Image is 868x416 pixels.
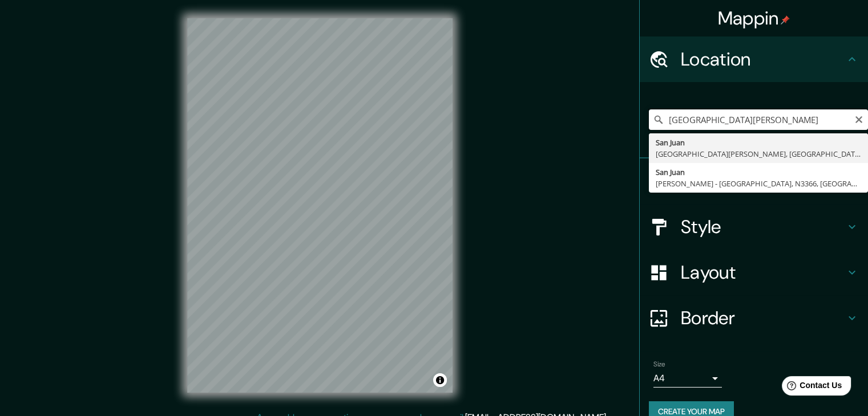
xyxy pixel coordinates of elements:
h4: Border [681,307,845,329]
img: pin-icon.png [781,15,790,25]
div: San Juan [656,137,861,148]
iframe: Help widget launcher [766,372,855,403]
div: Location [640,36,868,82]
div: Pins [640,158,868,204]
input: Pick your city or area [649,109,868,130]
div: [PERSON_NAME] - [GEOGRAPHIC_DATA], N3366, [GEOGRAPHIC_DATA] [656,178,861,189]
div: A4 [653,369,722,388]
h4: Layout [681,261,845,284]
div: Style [640,204,868,250]
h4: Mappin [718,7,790,30]
div: Border [640,295,868,341]
h4: Pins [681,170,845,193]
button: Clear [854,113,863,124]
div: Layout [640,250,868,295]
h4: Style [681,215,845,238]
h4: Location [681,48,845,71]
div: [GEOGRAPHIC_DATA][PERSON_NAME], [GEOGRAPHIC_DATA] [656,148,861,160]
canvas: Map [187,18,453,393]
div: San Juan [656,166,861,178]
button: Toggle attribution [433,373,447,387]
label: Size [653,360,665,369]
